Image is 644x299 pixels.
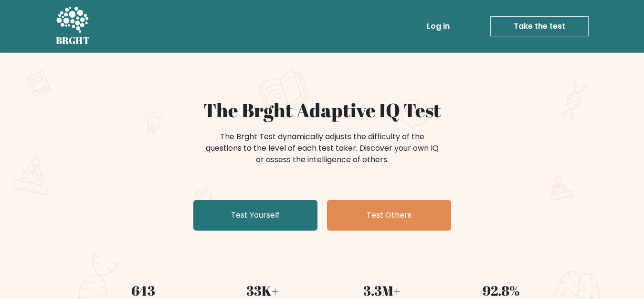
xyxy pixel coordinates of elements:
a: BRGHT [56,4,90,49]
h5: BRGHT [56,35,90,46]
a: Test Others [327,200,451,231]
h1: The Brght Adaptive IQ Test [89,99,555,122]
a: Log in [423,17,454,36]
a: Test Yourself [193,200,317,231]
div: The Brght Test dynamically adjusts the difficulty of the questions to the level of each test take... [203,131,442,166]
a: Take the test [490,16,589,36]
